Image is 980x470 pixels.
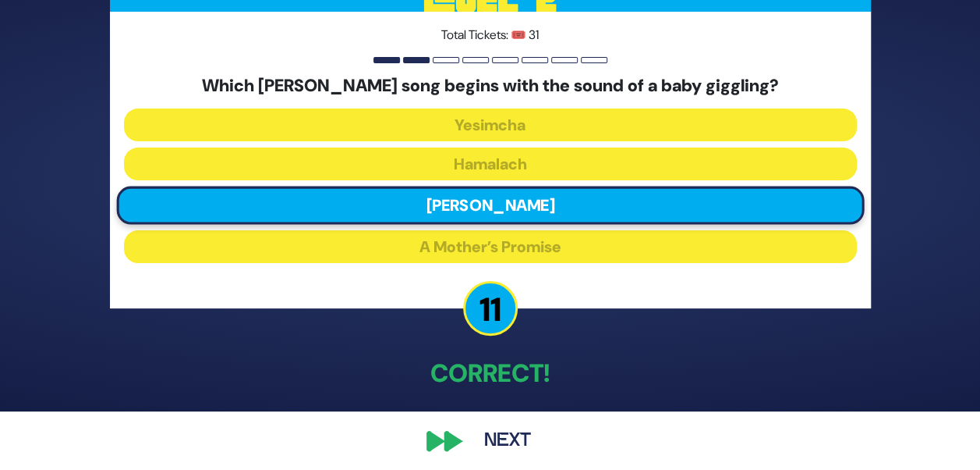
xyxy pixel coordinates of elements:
[463,281,518,336] p: 11
[462,423,553,459] button: Next
[116,187,864,225] button: [PERSON_NAME]
[124,109,857,141] button: Yesimcha
[110,354,871,392] p: Correct!
[124,76,857,96] h5: Which [PERSON_NAME] song begins with the sound of a baby giggling?
[124,230,857,263] button: A Mother’s Promise
[124,148,857,180] button: Hamalach
[124,26,857,45] p: Total Tickets: 🎟️ 31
